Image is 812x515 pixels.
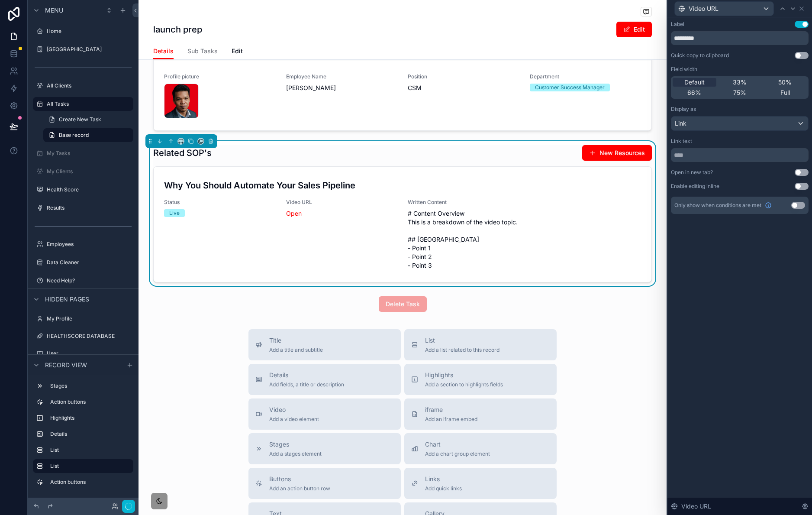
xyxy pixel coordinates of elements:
[164,179,641,192] h3: Why You Should Automate Your Sales Pipeline
[50,398,130,405] label: Action buttons
[269,475,330,483] span: Buttons
[687,88,701,97] span: 66%
[408,209,519,270] span: # Content Overview This is a breakdown of the video topic. ## [GEOGRAPHIC_DATA] - Point 1 - Point...
[33,24,133,38] a: Home
[33,347,133,360] a: User
[50,415,130,421] label: Highlights
[425,416,477,423] span: Add an iframe embed
[404,468,557,499] button: LinksAdd quick links
[45,295,89,304] span: Hidden pages
[408,199,519,206] span: Written Content
[674,1,774,16] button: Video URL
[45,6,63,15] span: Menu
[269,440,322,449] span: Stages
[50,463,126,470] label: List
[269,485,330,492] span: Add an action button row
[50,447,130,453] label: List
[286,199,398,206] span: Video URL
[425,485,462,492] span: Add quick links
[689,4,719,13] span: Video URL
[425,475,462,483] span: Links
[425,347,499,353] span: Add a list related to this record
[33,237,133,251] a: Employees
[671,116,809,131] button: Link
[671,106,696,113] label: Display as
[425,440,490,449] span: Chart
[671,66,697,73] label: Field width
[404,433,557,464] button: ChartAdd a chart group element
[425,371,503,379] span: Highlights
[684,78,705,87] span: Default
[780,88,790,97] span: Full
[269,336,323,345] span: Title
[50,382,130,389] label: Stages
[47,150,132,157] label: My Tasks
[50,479,130,486] label: Action buttons
[269,405,319,414] span: Video
[164,199,276,206] span: Status
[733,78,747,87] span: 33%
[582,145,652,161] button: New Resources
[33,97,133,111] a: All Tasks
[47,241,132,248] label: Employees
[269,416,319,423] span: Add a video element
[33,274,133,288] a: Need Help?
[33,329,133,343] a: HEALTHSCORE DATABASE
[47,186,132,193] label: Health Score
[33,42,133,56] a: [GEOGRAPHIC_DATA]
[404,398,557,430] button: iframeAdd an iframe embed
[269,371,344,379] span: Details
[43,113,133,126] a: Create New Task
[425,336,499,345] span: List
[47,315,132,322] label: My Profile
[671,52,729,59] div: Quick copy to clipboard
[59,116,101,123] span: Create New Task
[248,433,401,464] button: StagesAdd a stages element
[733,88,746,97] span: 75%
[154,167,651,282] a: Why You Should Automate Your Sales PipelineStatusLiveVideo URLOpenWritten Content# Content Overvi...
[47,46,132,53] label: [GEOGRAPHIC_DATA]
[681,502,711,511] span: Video URL
[47,259,132,266] label: Data Cleaner
[153,147,212,159] h1: Related SOP's
[269,347,323,353] span: Add a title and subtitle
[169,209,180,217] div: Live
[671,183,719,190] div: Enable editing inline
[153,23,202,36] h1: launch prep
[33,79,133,93] a: All Clients
[404,364,557,395] button: HighlightsAdd a section to highlights fields
[674,202,761,209] span: Only show when conditions are met
[187,47,218,55] span: Sub Tasks
[286,210,302,217] a: Open
[248,468,401,499] button: ButtonsAdd an action button row
[425,405,477,414] span: iframe
[248,364,401,395] button: DetailsAdd fields, a title or description
[33,256,133,269] a: Data Cleaner
[269,450,322,457] span: Add a stages element
[47,82,132,89] label: All Clients
[778,78,792,87] span: 50%
[425,450,490,457] span: Add a chart group element
[248,329,401,360] button: TitleAdd a title and subtitle
[33,165,133,178] a: My Clients
[269,381,344,388] span: Add fields, a title or description
[28,375,139,498] div: scrollable content
[232,43,243,61] a: Edit
[616,22,652,37] button: Edit
[59,132,89,139] span: Base record
[153,47,174,55] span: Details
[47,28,132,35] label: Home
[671,138,692,145] label: Link text
[43,128,133,142] a: Base record
[425,381,503,388] span: Add a section to highlights fields
[671,169,713,176] div: Open in new tab?
[232,47,243,55] span: Edit
[33,183,133,197] a: Health Score
[404,329,557,360] button: ListAdd a list related to this record
[47,168,132,175] label: My Clients
[50,431,130,437] label: Details
[47,100,128,107] label: All Tasks
[47,350,132,357] label: User
[47,277,132,284] label: Need Help?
